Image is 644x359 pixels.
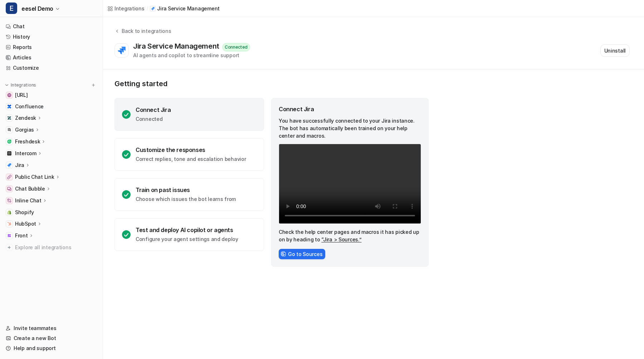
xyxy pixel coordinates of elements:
a: History [3,32,100,42]
div: AI agents and copilot to streamline support [133,51,250,59]
div: Integrations [114,5,145,12]
img: menu_add.svg [91,83,96,88]
p: Front [15,232,28,239]
img: Jira [7,163,11,167]
a: Reports [3,42,100,52]
button: Uninstall [600,44,630,57]
img: Zendesk [7,116,11,120]
img: expand menu [4,83,9,88]
video: Your browser does not support the video tag. [279,144,421,224]
a: Integrations [107,5,145,12]
img: Intercom [7,151,11,156]
div: Train on past issues [136,186,236,193]
p: Chat Bubble [15,185,45,192]
a: Jira Service Management [150,5,220,12]
button: Go to Sources [279,249,325,259]
img: Confluence [7,104,11,109]
a: Invite teammates [3,323,100,333]
p: Getting started [114,79,429,88]
button: Back to integrations [114,27,171,42]
p: Gorgias [15,126,34,133]
p: Public Chat Link [15,173,54,181]
p: Freshdesk [15,138,40,145]
a: “Jira > Sources.” [321,236,361,242]
img: sourcesIcon [281,251,286,256]
a: ShopifyShopify [3,207,100,217]
div: Connect Jira [136,106,171,113]
p: Intercom [15,150,36,157]
p: Connected [136,115,171,123]
span: Confluence [15,103,44,110]
p: Check the help center pages and macros it has picked up on by heading to [279,228,421,243]
span: Explore all integrations [15,242,97,253]
div: Customize the responses [136,146,246,153]
a: docs.eesel.ai[URL] [3,90,100,100]
p: Configure your agent settings and deploy [136,236,238,243]
span: E [6,3,17,14]
p: Zendesk [15,114,36,122]
div: Jira Service Management [133,42,222,50]
p: Jira Service Management [157,5,220,12]
img: Gorgias [7,128,11,132]
p: Choose which issues the bot learns from [136,196,236,203]
img: docs.eesel.ai [7,93,11,97]
img: explore all integrations [6,244,13,251]
a: Customize [3,63,100,73]
p: Correct replies, tone and escalation behavior [136,156,246,163]
span: eesel Demo [21,4,53,14]
a: ConfluenceConfluence [3,102,100,112]
button: Integrations [3,82,38,89]
img: Shopify [7,210,11,215]
p: Integrations [11,82,36,88]
div: Connected [222,43,250,51]
a: Articles [3,53,100,63]
div: Back to integrations [119,27,171,35]
a: Help and support [3,343,100,353]
div: Test and deploy AI copilot or agents [136,226,238,233]
img: Freshdesk [7,139,11,144]
img: Public Chat Link [7,175,11,179]
p: Jira [15,162,24,169]
span: [URL] [15,92,28,99]
p: HubSpot [15,220,36,227]
span: Shopify [15,209,34,216]
span: / [147,5,148,12]
img: Front [7,233,11,238]
img: Chat Bubble [7,187,11,191]
p: Inline Chat [15,197,42,204]
a: Chat [3,21,100,31]
a: Explore all integrations [3,242,100,252]
a: Create a new Bot [3,333,100,343]
p: You have successfully connected to your Jira instance. The bot has automatically been trained on ... [279,117,421,139]
img: HubSpot [7,222,11,226]
div: Connect Jira [279,105,421,113]
img: Inline Chat [7,198,11,203]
